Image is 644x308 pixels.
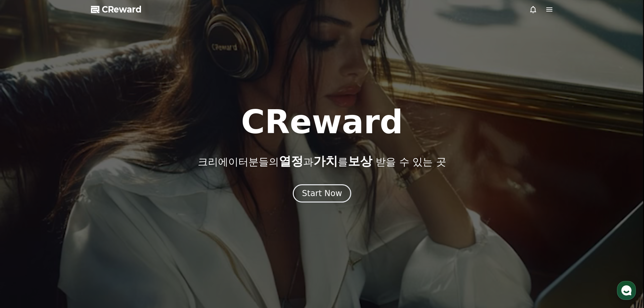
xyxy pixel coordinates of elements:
[293,184,351,203] button: Start Now
[279,154,303,168] span: 열정
[293,191,351,197] a: Start Now
[241,106,403,138] h1: CReward
[348,154,372,168] span: 보상
[313,154,338,168] span: 가치
[198,155,446,168] p: 크리에이터분들의 과 를 받을 수 있는 곳
[102,4,142,15] span: CReward
[302,188,342,199] div: Start Now
[91,4,142,15] a: CReward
